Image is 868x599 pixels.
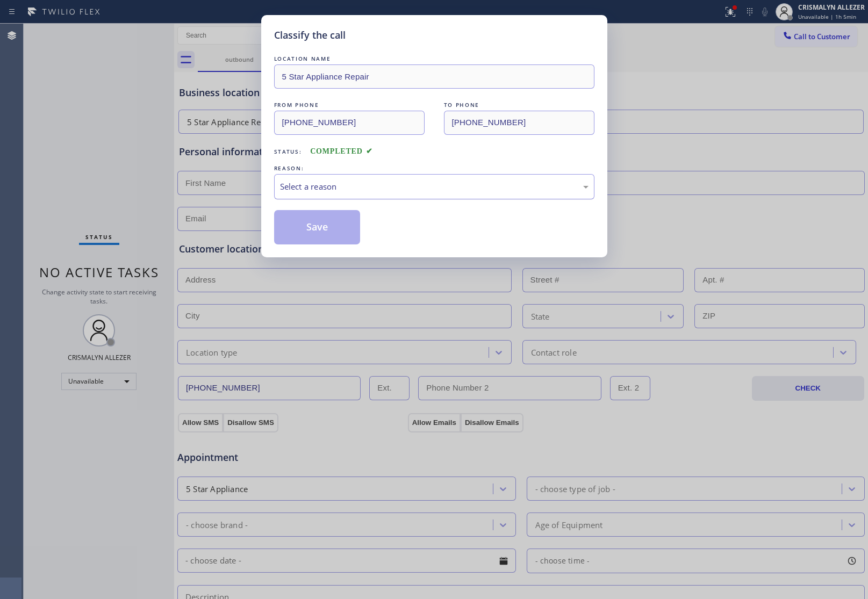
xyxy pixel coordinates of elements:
[274,210,361,244] button: Save
[274,163,594,174] div: REASON:
[444,99,594,111] div: TO PHONE
[274,99,425,111] div: FROM PHONE
[310,147,372,155] span: COMPLETED
[274,111,425,135] input: From phone
[280,181,589,193] div: Select a reason
[274,148,302,155] span: Status:
[444,111,594,135] input: To phone
[274,53,594,64] div: LOCATION NAME
[274,28,346,42] h5: Classify the call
